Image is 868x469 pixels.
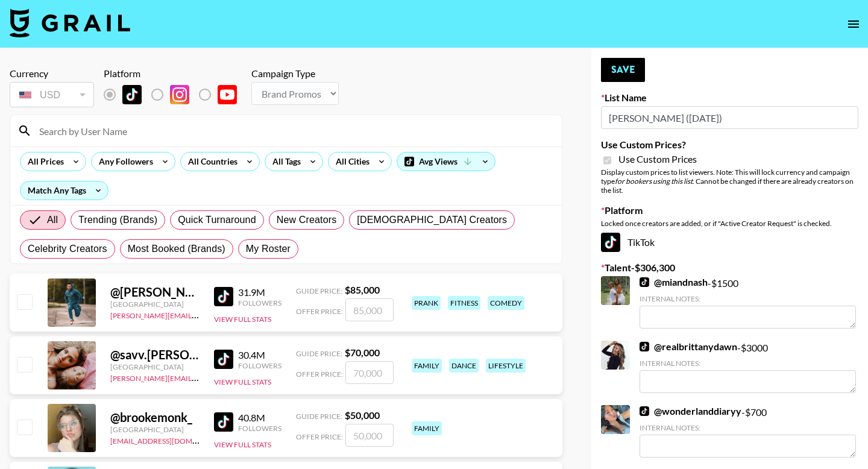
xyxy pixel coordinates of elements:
button: Save [601,58,645,82]
div: Followers [238,361,281,370]
div: All Tags [265,153,303,171]
span: New Creators [277,213,337,227]
div: Match Any Tags [20,181,108,200]
img: TikTok [214,287,233,306]
div: List locked to TikTok. [104,82,247,107]
a: @miandnash [640,276,708,288]
span: [DEMOGRAPHIC_DATA] Creators [357,213,507,227]
img: Instagram [170,85,189,104]
div: - $ 700 [640,405,856,458]
div: TikTok [601,233,858,252]
img: TikTok [640,342,649,351]
img: TikTok [214,350,233,369]
a: [PERSON_NAME][EMAIL_ADDRESS][DOMAIN_NAME] [110,309,289,320]
button: View Full Stats [214,440,271,449]
div: 30.4M [238,349,281,361]
img: TikTok [640,406,649,416]
strong: $ 50,000 [345,409,380,421]
button: View Full Stats [214,315,271,324]
div: Avg Views [397,153,495,171]
div: family [412,421,442,435]
label: Platform [601,204,858,216]
div: Platform [104,68,247,80]
div: Currency [10,68,94,80]
div: [GEOGRAPHIC_DATA] [110,425,200,434]
div: Campaign Type [251,68,339,80]
div: Display custom prices to list viewers. Note: This will lock currency and campaign type . Cannot b... [601,168,858,195]
label: List Name [601,92,858,104]
div: Currency is locked to USD [10,80,94,110]
div: All Prices [20,153,66,171]
div: fitness [448,296,480,310]
span: Most Booked (Brands) [128,242,225,256]
div: Any Followers [92,153,156,171]
div: dance [449,359,479,373]
span: Offer Price: [296,307,343,316]
span: Guide Price: [296,286,342,295]
span: Offer Price: [296,432,343,441]
div: 31.9M [238,286,281,298]
img: TikTok [122,85,142,104]
a: [PERSON_NAME][EMAIL_ADDRESS][DOMAIN_NAME] [110,371,289,383]
em: for bookers using this list [615,177,693,186]
img: TikTok [214,412,233,432]
span: My Roster [246,242,291,256]
div: - $ 1500 [640,276,856,329]
a: @realbrittanydawn [640,341,737,353]
strong: $ 70,000 [345,347,380,358]
img: YouTube [218,85,237,104]
input: 70,000 [345,361,394,384]
div: USD [12,84,92,105]
button: View Full Stats [214,377,271,386]
div: Internal Notes: [640,359,856,368]
span: Offer Price: [296,370,343,379]
span: Guide Price: [296,349,342,358]
label: Use Custom Prices? [601,139,858,151]
span: Use Custom Prices [618,153,697,165]
div: family [412,359,442,373]
span: All [47,213,58,227]
span: Quick Turnaround [178,213,256,227]
div: comedy [488,296,524,310]
a: @wonderlanddiaryy [640,405,741,417]
div: Locked once creators are added, or if "Active Creator Request" is checked. [601,219,858,228]
img: Grail Talent [10,8,130,37]
div: [GEOGRAPHIC_DATA] [110,362,200,371]
div: lifestyle [486,359,526,373]
a: [EMAIL_ADDRESS][DOMAIN_NAME] [110,434,231,445]
span: Guide Price: [296,412,342,421]
img: TikTok [601,233,620,252]
img: TikTok [640,277,649,287]
div: Followers [238,298,281,307]
div: 40.8M [238,412,281,424]
label: Talent - $ 306,300 [601,262,858,274]
div: Internal Notes: [640,294,856,303]
button: open drawer [841,12,866,36]
span: Trending (Brands) [78,213,157,227]
span: Celebrity Creators [28,242,107,256]
div: @ brookemonk_ [110,410,200,425]
div: @ savv.[PERSON_NAME] [110,347,200,362]
input: 50,000 [345,424,394,447]
input: 85,000 [345,298,394,321]
div: @ [PERSON_NAME].[PERSON_NAME] [110,285,200,300]
strong: $ 85,000 [345,284,380,295]
div: All Countries [181,153,240,171]
input: Search by User Name [32,121,555,140]
div: All Cities [329,153,372,171]
div: - $ 3000 [640,341,856,393]
div: Internal Notes: [640,423,856,432]
div: Followers [238,424,281,433]
div: prank [412,296,441,310]
div: [GEOGRAPHIC_DATA] [110,300,200,309]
